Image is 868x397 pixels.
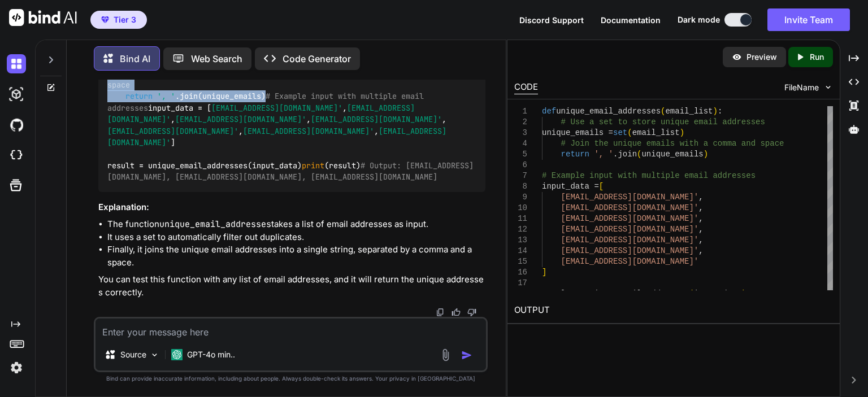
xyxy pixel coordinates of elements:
[436,308,445,317] img: copy
[114,14,136,25] span: Tier 3
[561,214,699,223] span: [EMAIL_ADDRESS][DOMAIN_NAME]'
[302,160,324,171] span: print
[107,231,485,244] li: It uses a set to automatically filter out duplicates.
[514,203,527,213] div: 10
[561,257,699,266] span: [EMAIL_ADDRESS][DOMAIN_NAME]'
[514,117,527,128] div: 2
[514,149,527,160] div: 5
[561,225,699,234] span: [EMAIL_ADDRESS][DOMAIN_NAME]'
[120,349,146,360] p: Source
[514,81,538,94] div: CODE
[767,8,850,31] button: Invite Team
[542,182,599,191] span: input_data =
[467,308,476,317] img: dislike
[461,350,472,361] img: icon
[601,14,661,26] button: Documentation
[9,9,77,26] img: Bind AI
[519,14,584,26] button: Discord Support
[810,51,824,63] p: Run
[514,138,527,149] div: 4
[599,182,604,191] span: [
[175,115,306,125] span: [EMAIL_ADDRESS][DOMAIN_NAME]'
[514,192,527,203] div: 9
[514,106,527,117] div: 1
[542,171,756,180] span: # Example input with multiple email addresses
[7,115,26,134] img: githubDark
[561,117,765,126] span: # Use a set to store unique email addresses
[514,246,527,256] div: 14
[698,246,703,255] span: ,
[191,52,242,66] p: Web Search
[556,107,661,116] span: unique_email_addresses
[514,267,527,278] div: 16
[514,278,527,289] div: 17
[694,289,741,298] span: input_data
[698,235,703,245] span: ,
[542,128,613,137] span: unique_emails =
[784,82,819,93] span: FileName
[159,219,271,230] code: unique_email_addresses
[514,224,527,235] div: 12
[680,128,684,137] span: )
[107,218,485,231] li: The function takes a list of email addresses as input.
[439,348,452,361] img: attachment
[698,193,703,202] span: ,
[107,91,428,113] span: # Example input with multiple email addresses
[107,126,238,136] span: [EMAIL_ADDRESS][DOMAIN_NAME]'
[637,150,641,159] span: (
[561,203,699,212] span: [EMAIL_ADDRESS][DOMAIN_NAME]'
[642,150,704,159] span: unique_emails
[678,14,720,25] span: Dark mode
[561,150,589,159] span: return
[514,256,527,267] div: 15
[107,68,474,90] span: # Join the unique emails with a comma and space
[98,201,485,214] h3: Explanation:
[7,358,26,377] img: settings
[698,214,703,223] span: ,
[120,52,150,66] p: Bind AI
[125,91,153,102] span: return
[107,126,446,147] span: [EMAIL_ADDRESS][DOMAIN_NAME]'
[514,235,527,246] div: 13
[507,297,840,324] h2: OUTPUT
[689,289,694,298] span: (
[107,103,415,124] span: [EMAIL_ADDRESS][DOMAIN_NAME]'
[283,52,351,66] p: Code Generator
[514,289,527,299] div: 18
[718,107,722,116] span: :
[7,146,26,165] img: cloudideIcon
[514,181,527,192] div: 8
[542,268,546,277] span: ]
[7,85,26,104] img: darkAi-studio
[514,128,527,138] div: 3
[627,128,632,137] span: (
[704,150,708,159] span: )
[713,107,718,116] span: )
[732,52,742,62] img: preview
[613,150,637,159] span: .join
[666,107,713,116] span: email_list
[514,171,527,181] div: 7
[661,107,665,116] span: (
[542,107,556,116] span: def
[150,350,159,360] img: Pick Models
[107,56,474,183] code: ( ): unique_emails = (email_list) .join(unique_emails) input_data = [ , , , , , , ] result = uniq...
[561,193,699,202] span: [EMAIL_ADDRESS][DOMAIN_NAME]'
[7,54,26,73] img: darkChat
[613,128,627,137] span: set
[107,160,474,182] span: # Output: [EMAIL_ADDRESS][DOMAIN_NAME], [EMAIL_ADDRESS][DOMAIN_NAME], [EMAIL_ADDRESS][DOMAIN_NAME]
[561,235,699,245] span: [EMAIL_ADDRESS][DOMAIN_NAME]'
[94,374,488,383] p: Bind can provide inaccurate information, including about people. Always double-check its answers....
[452,308,461,317] img: like
[542,289,689,298] span: result = unique_email_addresses
[90,11,147,29] button: premiumTier 3
[107,243,485,269] li: Finally, it joins the unique email addresses into a single string, separated by a comma and a space.
[211,103,342,113] span: [EMAIL_ADDRESS][DOMAIN_NAME]'
[601,15,661,25] span: Documentation
[311,115,442,125] span: [EMAIL_ADDRESS][DOMAIN_NAME]'
[519,15,584,25] span: Discord Support
[157,91,175,102] span: ', '
[514,160,527,171] div: 6
[514,213,527,224] div: 11
[698,203,703,212] span: ,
